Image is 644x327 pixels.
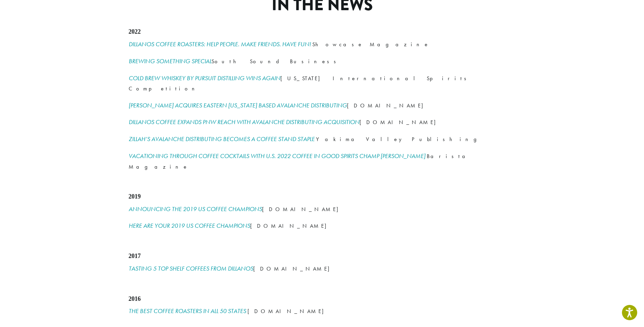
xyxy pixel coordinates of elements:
[129,205,262,213] a: ANNOUNCING THE 2019 US COFFEE CHAMPIONS
[129,28,516,36] h4: 2022
[129,203,516,215] p: [DOMAIN_NAME]
[129,40,311,48] a: DILLANOS COFFEE ROASTERS: HELP PEOPLE. MAKE FRIENDS. HAVE FUN!
[129,193,516,201] h4: 2019
[129,305,516,317] p: [DOMAIN_NAME]
[129,101,347,109] a: [PERSON_NAME] ACQUIRES EASTERN [US_STATE] BASED AVALANCHE DISTRIBUTING
[129,264,253,272] a: TASTING 5 TOP SHELF COFFEES FROM DILLANOS
[129,135,315,143] a: ZILLAH’S AVALANCHE DISTRIBUTING BECOMES A COFFEE STAND STAPLE
[129,100,516,111] p: [DOMAIN_NAME]
[129,295,516,303] h4: 2016
[129,307,246,315] a: THE BEST COFFEE ROASTERS IN ALL 50 STATES
[129,253,516,260] h4: 2017
[129,55,516,67] p: South Sound Business
[129,38,516,50] p: Showcase Magazine
[129,118,360,126] a: DILLANOS COFFEE EXPANDS PNW REACH WITH AVALANCHE DISTRIBUTING ACQUISITION
[129,57,211,65] a: BREWING SOMETHING SPECIAL
[129,220,516,231] p: [DOMAIN_NAME]
[129,72,516,94] p: [US_STATE] International Spirits Competition
[129,152,425,160] a: VACATIONING THROUGH COFFEE COCKTAILS WITH U.S. 2022 COFFEE IN GOOD SPIRITS CHAMP [PERSON_NAME]
[129,222,250,229] a: HERE ARE YOUR 2019 US COFFEE CHAMPIONS
[129,150,516,172] p: Barista Magazine
[129,116,516,128] p: [DOMAIN_NAME]
[129,74,280,82] a: COLD BREW WHISKEY BY PURSUIT DISTILLING WINS AGAIN
[129,263,516,274] p: [DOMAIN_NAME]
[129,133,516,145] p: Yakima Valley Publishing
